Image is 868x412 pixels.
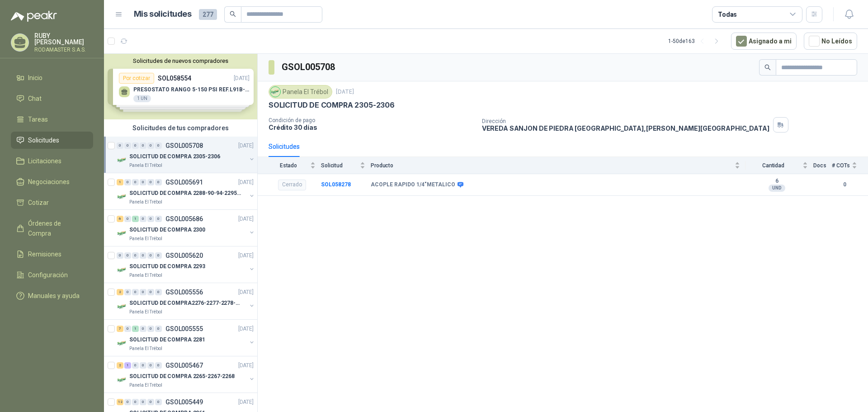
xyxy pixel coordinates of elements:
span: Órdenes de Compra [28,218,85,238]
div: 0 [132,399,139,405]
div: 0 [147,399,154,405]
img: Logo peakr [11,11,57,22]
a: Chat [11,90,93,107]
p: GSOL005620 [165,252,203,259]
p: SOLICITUD DE COMPRA 2265-2267-2268 [129,372,235,381]
span: Tareas [28,114,48,124]
p: Condición de pago [269,117,475,123]
a: Tareas [11,111,93,128]
div: 1 [132,216,139,222]
b: ACOPLE RAPIDO 1/4"METALICO [371,181,455,189]
p: [DATE] [238,142,254,150]
b: 6 [745,178,808,185]
div: 0 [147,326,154,332]
div: 0 [140,216,146,222]
p: [DATE] [238,215,254,223]
a: 2 1 0 0 0 0 GSOL005467[DATE] Company LogoSOLICITUD DE COMPRA 2265-2267-2268Panela El Trébol [117,360,255,389]
div: 0 [155,362,162,369]
div: 0 [155,326,162,332]
div: 0 [117,142,123,149]
div: 0 [140,252,146,259]
a: 7 0 1 0 0 0 GSOL005555[DATE] Company LogoSOLICITUD DE COMPRA 2281Panela El Trébol [117,323,255,352]
button: Asignado a mi [731,33,797,50]
span: Solicitudes [28,135,59,145]
p: GSOL005686 [165,216,203,222]
span: Cantidad [745,162,801,169]
p: [DATE] [238,178,254,187]
p: GSOL005449 [165,399,203,405]
a: Órdenes de Compra [11,215,93,242]
div: 0 [155,179,162,185]
th: Docs [813,157,832,174]
div: 0 [147,252,154,259]
div: 1 - 50 de 163 [668,34,724,48]
div: 0 [155,289,162,295]
div: Panela El Trébol [269,85,332,99]
p: SOLICITUD DE COMPRA 2281 [129,336,205,344]
div: 12 [117,399,123,405]
div: Cerrado [278,180,306,190]
div: 0 [117,252,123,259]
p: SOLICITUD DE COMPRA 2300 [129,226,205,234]
div: 0 [140,326,146,332]
span: 277 [199,9,217,20]
p: Panela El Trébol [129,382,162,389]
div: Solicitudes de nuevos compradoresPor cotizarSOL058554[DATE] PRESOSTATO RANGO 5-150 PSI REF.L91B-1... [104,54,257,119]
p: SOLICITUD DE COMPRA2276-2277-2278-2284-2285- [129,299,242,308]
img: Company Logo [117,228,127,239]
p: Crédito 30 días [269,123,475,131]
span: Chat [28,94,42,104]
div: 0 [147,142,154,149]
button: No Leídos [804,33,857,50]
div: 1 [117,179,123,185]
div: Todas [718,9,737,19]
p: [DATE] [238,361,254,370]
span: search [764,64,771,71]
p: SOLICITUD DE COMPRA 2305-2306 [269,100,395,110]
h1: Mis solicitudes [134,8,192,21]
span: Cotizar [28,198,49,208]
div: 0 [124,142,131,149]
p: SOLICITUD DE COMPRA 2288-90-94-2295-96-2301-02-04 [129,189,242,198]
img: Company Logo [117,265,127,275]
div: 7 [117,326,123,332]
div: 0 [147,179,154,185]
span: Configuración [28,270,68,280]
div: 0 [140,399,146,405]
span: Licitaciones [28,156,61,166]
a: 0 0 0 0 0 0 GSOL005620[DATE] Company LogoSOLICITUD DE COMPRA 2293Panela El Trébol [117,250,255,279]
img: Company Logo [117,338,127,349]
div: 0 [132,179,139,185]
span: Remisiones [28,249,61,259]
th: Cantidad [745,157,813,174]
th: Producto [371,157,745,174]
p: Panela El Trébol [129,345,162,352]
div: 0 [140,142,146,149]
div: 0 [147,216,154,222]
a: 6 0 1 0 0 0 GSOL005686[DATE] Company LogoSOLICITUD DE COMPRA 2300Panela El Trébol [117,213,255,242]
div: 0 [132,252,139,259]
h3: GSOL005708 [282,60,336,74]
div: 0 [124,252,131,259]
div: 2 [117,289,123,295]
p: Panela El Trébol [129,199,162,206]
a: Manuales y ayuda [11,287,93,304]
span: # COTs [832,162,850,169]
div: 0 [132,289,139,295]
p: Panela El Trébol [129,308,162,316]
p: SOLICITUD DE COMPRA 2305-2306 [129,152,220,161]
p: RUBY [PERSON_NAME] [34,33,93,45]
p: GSOL005467 [165,362,203,369]
span: Solicitud [321,162,358,169]
p: [DATE] [238,325,254,333]
div: 0 [140,179,146,185]
div: 2 [117,362,123,369]
a: SOL058278 [321,181,351,188]
p: Panela El Trébol [129,235,162,242]
p: [DATE] [336,88,354,96]
div: 0 [155,216,162,222]
p: GSOL005556 [165,289,203,295]
div: 0 [124,399,131,405]
div: 0 [132,362,139,369]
